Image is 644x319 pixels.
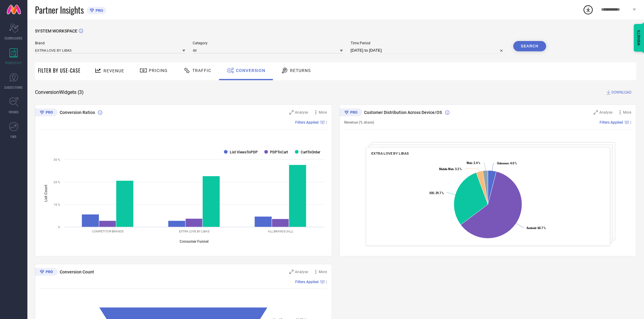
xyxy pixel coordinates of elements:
text: CartToOrder [301,150,320,154]
tspan: Consumer Funnel [180,239,209,244]
text: : 3.2 % [439,167,462,171]
span: Filter By Use-Case [38,67,81,74]
span: Revenue [103,68,124,73]
span: Conversion Count [60,269,94,274]
span: | [326,280,327,284]
tspan: Web [467,162,472,165]
span: DOWNLOAD [612,89,632,95]
text: : 29.7 % [429,191,444,195]
span: Analyse [295,110,308,115]
span: More [623,110,632,115]
span: FWD [11,134,17,139]
text: 20 % [54,180,60,184]
span: | [631,120,632,125]
span: TRENDS [9,110,19,114]
tspan: Unknown [497,162,509,165]
span: SCORECARDS [5,36,23,40]
span: Filters Applied [296,280,319,284]
span: More [319,110,327,115]
span: Conversion Widgets ( 3 ) [35,89,84,95]
tspan: List Count [44,185,48,202]
span: Revenue (% share) [345,120,374,125]
span: Analyse [295,270,308,274]
button: Search [513,41,546,51]
svg: Zoom [594,110,598,115]
span: Brand [35,41,185,45]
input: Select time period [351,47,506,54]
span: Customer Distribution Across Device/OS [364,110,442,115]
div: Premium [340,108,362,118]
text: ALL BRANDS (ALL) [268,230,293,233]
text: PDPToCart [270,150,288,154]
span: Category [193,41,343,45]
div: Premium [35,108,58,118]
span: More [319,270,327,274]
text: 30 % [54,158,60,161]
text: : 4.0 % [497,162,517,165]
span: | [326,120,327,125]
span: Returns [290,68,311,73]
span: Conversion Ratios [60,110,95,115]
text: : 2.4 % [467,162,480,165]
tspan: Android [527,226,536,230]
tspan: Mobile Web [439,167,453,171]
span: SUGGESTIONS [5,85,23,90]
span: Time Period [351,41,506,45]
span: Conversion [236,68,265,73]
span: Pricing [149,68,168,73]
div: Premium [35,268,58,277]
span: Filters Applied [600,120,623,125]
span: EXTRA LOVE BY LIBAS [371,151,408,156]
span: PRO [94,8,103,13]
text: : 60.7 % [527,226,546,230]
text: 0 [58,225,60,229]
text: List ViewsToPDP [230,150,258,154]
svg: Zoom [289,110,294,115]
text: 10 % [54,203,60,206]
tspan: IOS [429,191,434,195]
svg: Zoom [289,270,294,274]
span: Analyse [600,110,613,115]
span: SYSTEM WORKSPACE [35,29,77,33]
span: Filters Applied [296,120,319,125]
text: EXTRA LOVE BY LIBAS [179,230,209,233]
span: Partner Insights [35,4,84,16]
span: Traffic [192,68,211,73]
div: Open download list [583,4,594,15]
text: COMPETITOR BRANDS [92,230,124,233]
span: WORKSPACE [5,60,22,65]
